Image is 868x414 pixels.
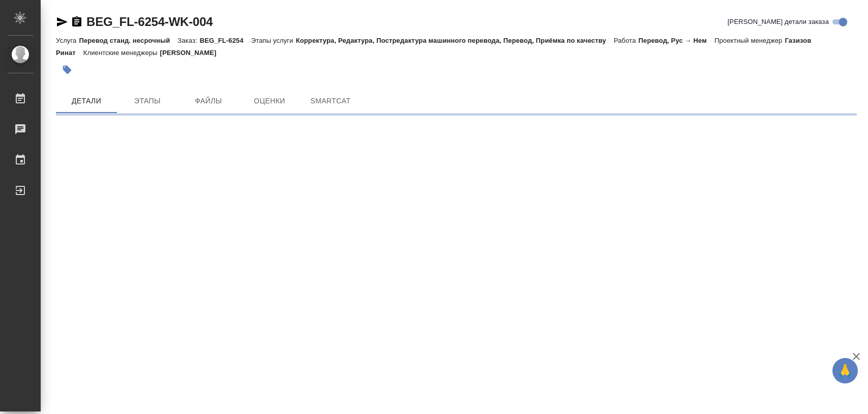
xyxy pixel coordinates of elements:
button: Добавить тэг [56,59,78,81]
span: [PERSON_NAME] детали заказа [728,17,829,27]
p: Перевод станд. несрочный [79,37,177,44]
span: Детали [62,95,111,107]
span: Файлы [184,95,233,107]
p: Клиентские менеджеры [83,49,160,57]
p: Услуга [56,37,79,44]
span: Оценки [245,95,294,107]
span: Этапы [123,95,172,107]
p: Перевод, Рус → Нем [639,37,714,44]
p: [PERSON_NAME] [160,49,224,57]
span: 🙏 [836,360,854,381]
p: Корректура, Редактура, Постредактура машинного перевода, Перевод, Приёмка по качеству [296,37,614,44]
button: Скопировать ссылку [71,16,83,28]
a: BEG_FL-6254-WK-004 [86,15,213,29]
span: SmartCat [306,95,355,107]
p: Проектный менеджер [714,37,785,44]
p: Этапы услуги [251,37,296,44]
p: Работа [614,37,639,44]
button: Скопировать ссылку для ЯМессенджера [56,16,68,28]
p: Заказ: [177,37,199,44]
button: 🙏 [832,358,858,383]
p: BEG_FL-6254 [200,37,251,44]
